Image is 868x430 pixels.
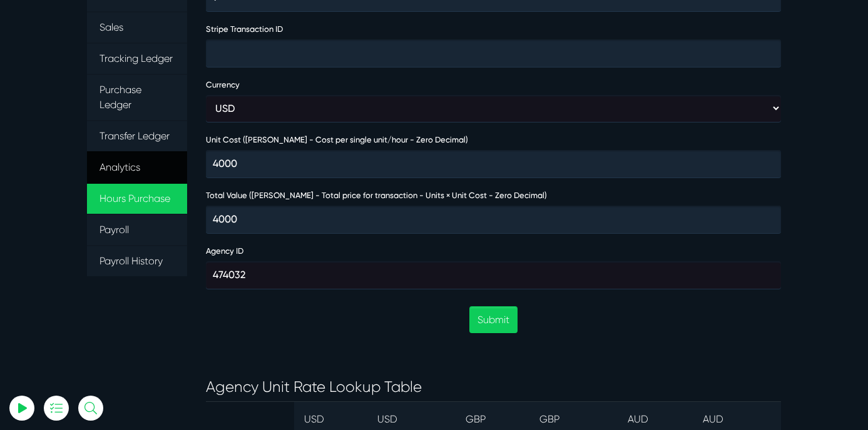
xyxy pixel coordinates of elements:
[87,245,187,276] a: Payroll History
[87,182,187,215] a: Hours Purchase
[206,378,782,396] h4: Agency Unit Rate Lookup Table
[87,74,187,121] a: Purchase Ledger
[87,214,187,246] a: Payroll
[206,246,243,256] label: Agency ID
[206,135,468,145] label: Unit Cost ([PERSON_NAME] - Cost per single unit/hour - Zero Decimal)
[206,191,547,201] label: Total Value ([PERSON_NAME] - Total price for transaction - Units × Unit Cost - Zero Decimal)
[55,71,164,86] p: Nothing tracked yet! 🙂
[206,80,240,90] label: Currency
[87,151,187,184] a: Analytics
[206,24,283,34] label: Stripe Transaction ID
[87,120,187,152] a: Transfer Ledger
[469,306,518,333] button: Submit
[87,42,187,75] a: Tracking Ledger
[87,11,187,44] a: Sales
